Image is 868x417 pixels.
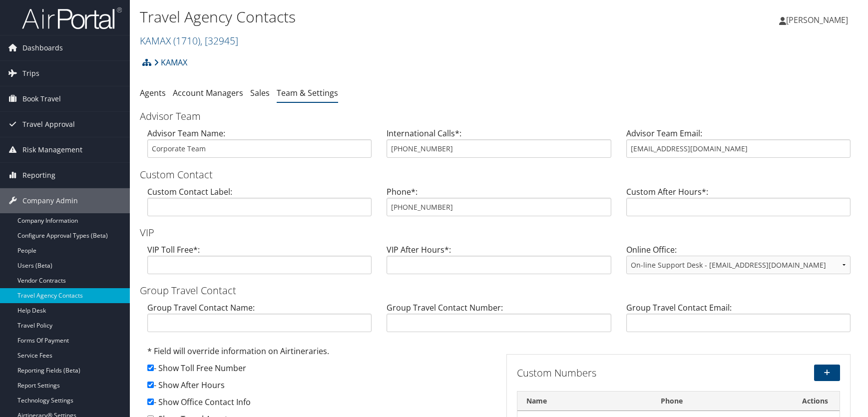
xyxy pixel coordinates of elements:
a: KAMAX [154,52,187,72]
div: - Show Toll Free Number [147,362,491,379]
span: Trips [22,61,39,86]
span: ( 1710 ) [173,34,200,47]
div: - Show After Hours [147,379,491,396]
a: Sales [250,87,270,98]
h1: Travel Agency Contacts [140,6,619,27]
span: Dashboards [22,35,63,60]
div: Phone*: [379,186,618,224]
span: [PERSON_NAME] [786,14,848,25]
div: International Calls*: [379,127,618,166]
div: VIP Toll Free*: [140,244,379,282]
span: Company Admin [22,188,78,213]
div: Custom After Hours*: [619,186,858,224]
h3: Group Travel Contact [140,284,858,298]
span: , [ 32945 ] [200,34,238,47]
img: airportal-logo.png [22,6,122,30]
th: Actions: activate to sort column ascending [790,392,840,411]
a: Account Managers [173,87,243,98]
a: KAMAX [140,34,238,47]
div: Advisor Team Name: [140,127,379,166]
th: Phone: activate to sort column ascending [652,392,791,411]
div: * Field will override information on Airtineraries. [147,345,491,362]
div: Group Travel Contact Name: [140,302,379,340]
div: - Show Office Contact Info [147,396,491,413]
div: VIP After Hours*: [379,244,618,282]
th: Name: activate to sort column descending [517,392,652,411]
span: Travel Approval [22,112,75,137]
h3: Advisor Team [140,109,858,123]
div: Advisor Team Email: [619,127,858,166]
a: [PERSON_NAME] [779,5,858,35]
h3: Custom Numbers [517,366,730,380]
span: Book Travel [22,86,61,111]
div: Group Travel Contact Email: [619,302,858,340]
a: Team & Settings [277,87,338,98]
h3: Custom Contact [140,168,858,182]
h3: VIP [140,226,858,240]
div: Online Office: [619,244,858,282]
div: Custom Contact Label: [140,186,379,224]
a: Agents [140,87,166,98]
span: Risk Management [22,137,82,162]
span: Reporting [22,163,55,188]
div: Group Travel Contact Number: [379,302,618,340]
